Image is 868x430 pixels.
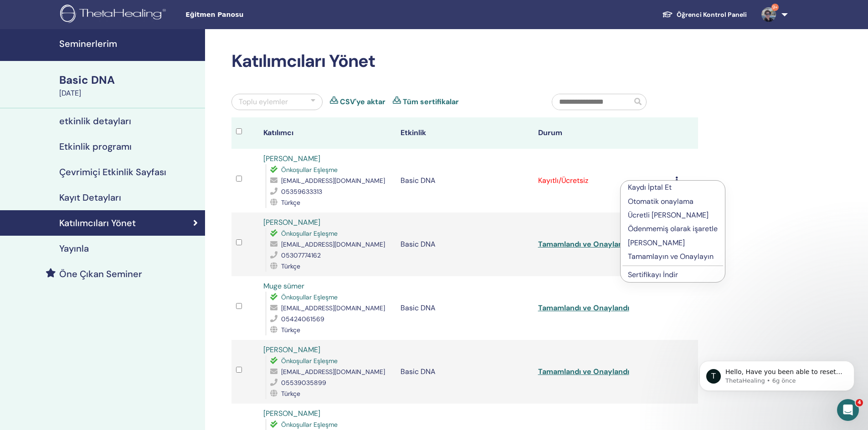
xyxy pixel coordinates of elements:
[59,218,136,228] h4: Katılımcıları Yönet
[281,326,300,334] span: Türkçe
[281,187,322,196] span: 05359633313
[281,262,300,270] span: Türkçe
[396,340,533,404] td: Basic DNA
[281,368,385,376] span: [EMAIL_ADDRESS][DOMAIN_NAME]
[761,7,776,22] img: default.jpg
[281,198,300,207] span: Türkçe
[281,251,321,259] span: 05307774162
[281,420,338,429] span: Önkoşullar Eşleşme
[281,293,338,301] span: Önkoşullar Eşleşme
[281,357,338,365] span: Önkoşullar Eşleşme
[628,238,718,248] p: [PERSON_NAME]
[59,243,89,254] h4: Yayınla
[628,196,718,207] p: Otomatik onaylama
[281,379,326,387] span: 05539035899
[396,149,533,212] td: Basic DNA
[59,268,142,279] h4: Öne Çıkan Seminer
[628,223,718,234] p: Ödenmemiş olarak işaretle
[263,218,320,227] a: [PERSON_NAME]
[628,270,678,279] a: Sertifikayı İndir
[686,342,868,405] iframe: Intercom notifications mesaj
[281,166,338,174] span: Önkoşullar Eşleşme
[538,367,629,376] a: Tamamlandı ve Onaylandı
[281,229,338,238] span: Önkoşullar Eşleşme
[538,303,629,313] a: Tamamlandı ve Onaylandı
[59,192,121,203] h4: Kayıt Detayları
[59,88,200,99] div: [DATE]
[59,167,166,177] h4: Çevrimiçi Etkinlik Sayfası
[662,10,673,18] img: graduation-cap-white.svg
[59,38,200,49] h4: Seminerlerim
[263,281,304,291] a: Muge sümer
[628,251,718,262] p: Tamamlayın ve Onaylayın
[403,96,459,107] a: Tüm sertifikalar
[281,240,385,248] span: [EMAIL_ADDRESS][DOMAIN_NAME]
[259,117,396,149] th: Katılımcı
[856,399,863,406] span: 4
[185,10,322,20] span: Eğitmen Panosu
[628,210,718,221] p: Ücretli [PERSON_NAME]
[771,4,779,11] span: 9+
[263,409,320,418] a: [PERSON_NAME]
[59,141,132,152] h4: Etkinlik programı
[837,399,859,421] iframe: Intercom live chat
[281,177,385,185] span: [EMAIL_ADDRESS][DOMAIN_NAME]
[239,96,288,107] div: Toplu eylemler
[281,304,385,312] span: [EMAIL_ADDRESS][DOMAIN_NAME]
[628,182,718,193] p: Kaydı İptal Et
[263,154,320,163] a: [PERSON_NAME]
[396,276,533,340] td: Basic DNA
[281,315,324,323] span: 05424061569
[538,239,629,249] a: Tamamlandı ve Onaylandı
[281,390,300,398] span: Türkçe
[340,96,385,107] a: CSV'ye aktar
[396,117,533,149] th: Etkinlik
[60,5,169,25] img: logo.png
[59,72,200,88] div: Basic DNA
[54,72,205,99] a: Basic DNA[DATE]
[655,6,754,23] a: Öğrenci Kontrol Paneli
[263,345,320,354] a: [PERSON_NAME]
[59,116,131,126] h4: etkinlik detayları
[231,51,698,72] h2: Katılımcıları Yönet
[534,117,671,149] th: Durum
[396,212,533,276] td: Basic DNA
